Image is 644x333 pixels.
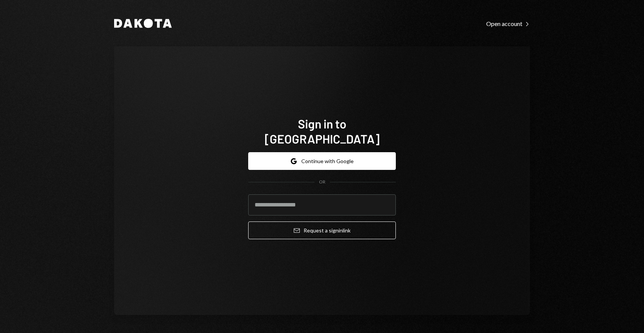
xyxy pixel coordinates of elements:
button: Request a signinlink [248,221,396,239]
h1: Sign in to [GEOGRAPHIC_DATA] [248,116,396,146]
div: Open account [486,20,530,27]
button: Continue with Google [248,152,396,170]
div: OR [319,179,325,185]
a: Open account [486,19,530,27]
